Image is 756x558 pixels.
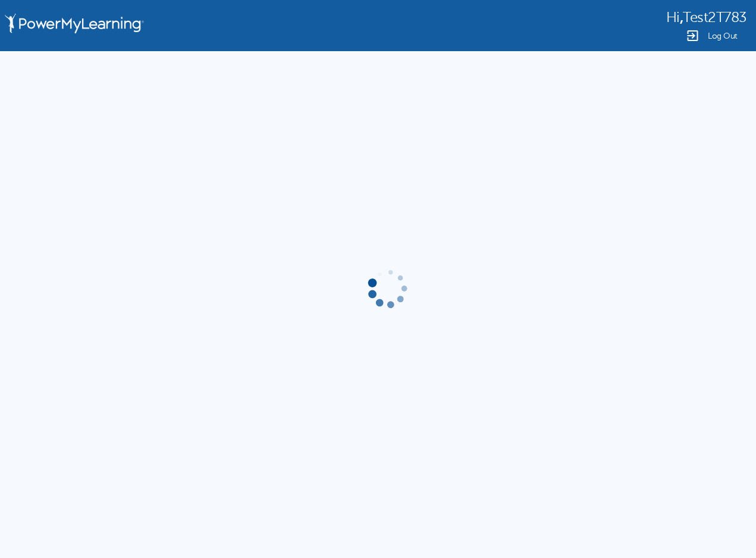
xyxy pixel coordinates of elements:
img: gif-load2.gif [366,267,410,311]
span: Test2T783 [683,10,746,26]
div: , [666,8,746,26]
span: Hi [666,10,680,26]
img: Logout Icon [685,29,699,43]
span: Log Out [708,32,738,40]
